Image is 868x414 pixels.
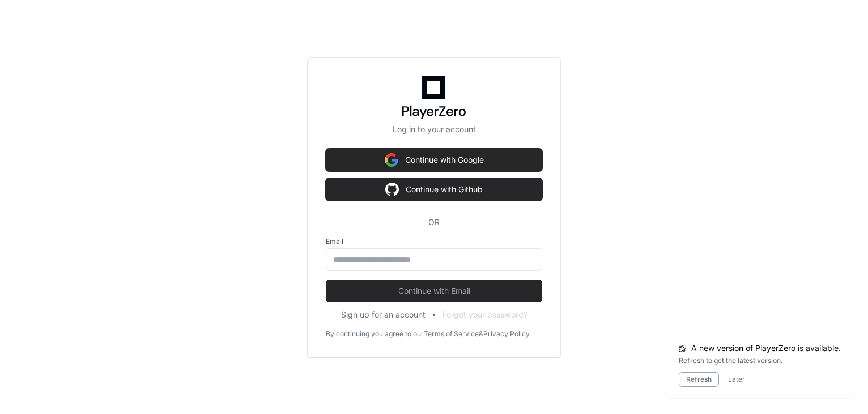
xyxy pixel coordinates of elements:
[326,329,424,339] div: By continuing you agree to our
[385,178,399,201] img: Sign in with google
[385,149,398,171] img: Sign in with google
[679,356,841,365] div: Refresh to get the latest version.
[442,309,527,320] button: Forgot your password?
[341,309,426,320] button: Sign up for an account
[424,329,479,339] a: Terms of Service
[479,329,483,339] div: &
[424,217,444,228] span: OR
[679,372,719,387] button: Refresh
[326,280,542,302] button: Continue with Email
[326,124,542,135] p: Log in to your account
[326,285,542,297] span: Continue with Email
[326,149,542,171] button: Continue with Google
[326,178,542,201] button: Continue with Github
[483,329,531,339] a: Privacy Policy.
[728,375,745,384] button: Later
[691,343,841,354] span: A new version of PlayerZero is available.
[326,237,542,246] label: Email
